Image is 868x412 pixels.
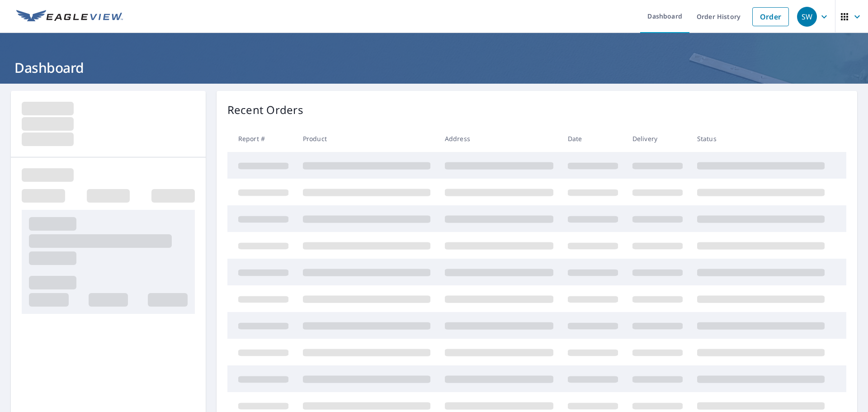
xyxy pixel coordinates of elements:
[752,7,789,26] a: Order
[227,102,303,118] p: Recent Orders
[797,7,817,27] div: SW
[11,58,857,77] h1: Dashboard
[438,125,561,152] th: Address
[16,10,123,24] img: EV Logo
[227,125,296,152] th: Report #
[561,125,625,152] th: Date
[690,125,832,152] th: Status
[625,125,690,152] th: Delivery
[296,125,438,152] th: Product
